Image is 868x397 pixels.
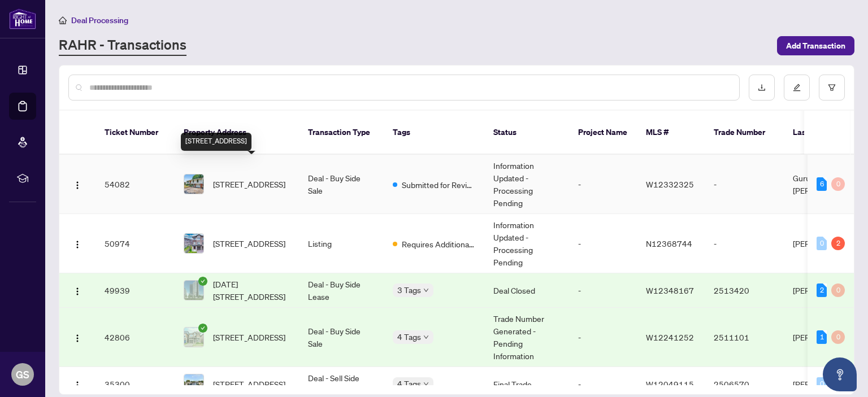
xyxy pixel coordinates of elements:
span: 4 Tags [397,330,421,343]
div: 0 [817,237,827,250]
span: W12348167 [646,285,694,295]
span: [STREET_ADDRESS] [213,378,285,390]
div: 1 [817,330,827,344]
span: [STREET_ADDRESS] [213,178,285,190]
td: 54082 [96,155,175,214]
td: Deal - Buy Side Lease [299,273,384,308]
td: 2511101 [705,308,784,367]
span: home [59,16,67,24]
span: W12241252 [646,332,694,342]
span: W12049115 [646,379,694,389]
img: Logo [73,334,82,343]
button: Open asap [823,357,857,391]
td: Listing [299,214,384,273]
img: logo [9,8,36,29]
button: Logo [68,328,86,346]
td: 2513420 [705,273,784,308]
td: Deal - Buy Side Sale [299,308,384,367]
td: Information Updated - Processing Pending [484,155,569,214]
div: 2 [817,283,827,297]
th: MLS # [637,111,705,155]
img: Logo [73,287,82,296]
span: filter [828,84,836,91]
th: Status [484,111,569,155]
div: 0 [831,177,845,191]
button: Logo [68,234,86,252]
td: - [569,155,637,214]
img: thumbnail-img [184,328,203,347]
button: filter [819,75,845,101]
span: [STREET_ADDRESS] [213,237,285,250]
span: 4 Tags [397,377,421,390]
td: Information Updated - Processing Pending [484,214,569,273]
div: 6 [817,177,827,191]
span: down [423,287,429,293]
span: Add Transaction [786,37,845,55]
div: 2 [831,237,845,250]
th: Ticket Number [96,111,175,155]
th: Project Name [569,111,637,155]
img: thumbnail-img [184,374,203,394]
th: Tags [384,111,484,155]
span: check-circle [198,324,207,333]
td: Deal - Buy Side Sale [299,155,384,214]
a: RAHR - Transactions [59,36,186,56]
button: download [749,75,775,101]
span: Deal Processing [71,15,128,25]
div: 0 [831,283,845,297]
th: Trade Number [705,111,784,155]
img: Logo [73,381,82,390]
span: [STREET_ADDRESS] [213,331,285,343]
td: - [705,155,784,214]
button: Logo [68,375,86,393]
td: 42806 [96,308,175,367]
td: - [569,214,637,273]
span: W12332325 [646,179,694,189]
td: Deal Closed [484,273,569,308]
td: 50974 [96,214,175,273]
span: Requires Additional Docs [402,238,475,250]
span: download [758,84,766,91]
button: Logo [68,175,86,193]
span: 3 Tags [397,283,421,296]
span: edit [793,84,801,91]
span: GS [16,367,29,382]
div: [STREET_ADDRESS] [181,133,251,151]
td: - [705,214,784,273]
span: N12368744 [646,238,692,248]
button: Add Transaction [777,36,854,55]
span: [DATE][STREET_ADDRESS] [213,278,290,303]
span: down [423,381,429,387]
img: thumbnail-img [184,174,203,194]
button: Logo [68,281,86,299]
img: thumbnail-img [184,281,203,300]
td: 49939 [96,273,175,308]
img: Logo [73,240,82,249]
span: check-circle [198,277,207,286]
img: thumbnail-img [184,234,203,253]
span: Submitted for Review [402,178,475,191]
td: Trade Number Generated - Pending Information [484,308,569,367]
th: Transaction Type [299,111,384,155]
button: edit [784,75,810,101]
div: 0 [817,377,827,391]
span: down [423,334,429,340]
td: - [569,273,637,308]
th: Property Address [175,111,299,155]
div: 0 [831,330,845,344]
td: - [569,308,637,367]
img: Logo [73,181,82,190]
